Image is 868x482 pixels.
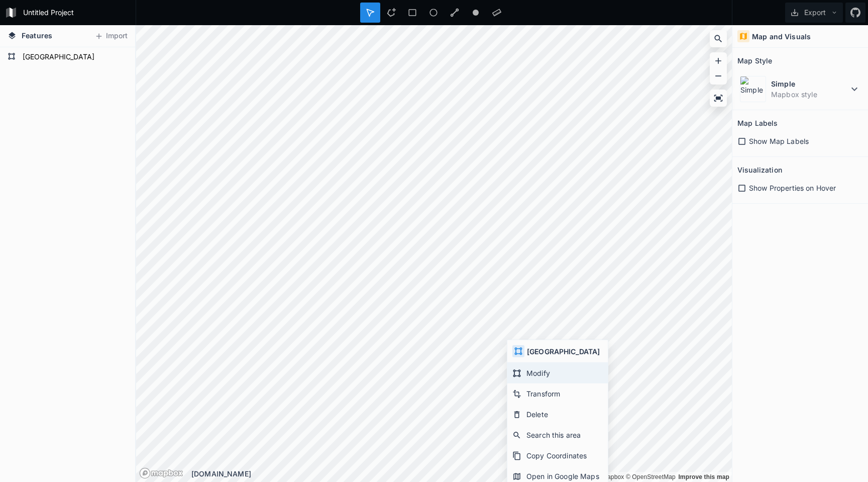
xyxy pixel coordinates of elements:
[749,183,836,193] span: Show Properties on Hover
[507,445,608,466] div: Copy Coordinates
[22,30,52,41] span: Features
[737,162,782,178] h2: Visualization
[191,468,732,479] div: [DOMAIN_NAME]
[678,473,729,480] a: Map feedback
[785,3,843,23] button: Export
[771,89,848,100] dd: Mapbox style
[527,346,600,357] h4: [GEOGRAPHIC_DATA]
[752,31,811,42] h4: Map and Visuals
[89,28,133,44] button: Import
[771,78,848,89] dt: Simple
[507,363,608,383] div: Modify
[749,136,809,146] span: Show Map Labels
[507,425,608,445] div: Search this area
[507,404,608,425] div: Delete
[737,115,778,131] h2: Map Labels
[737,53,772,68] h2: Map Style
[626,473,676,480] a: OpenStreetMap
[139,467,183,479] a: Mapbox logo
[596,473,624,480] a: Mapbox
[740,76,766,102] img: Simple
[507,383,608,404] div: Transform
